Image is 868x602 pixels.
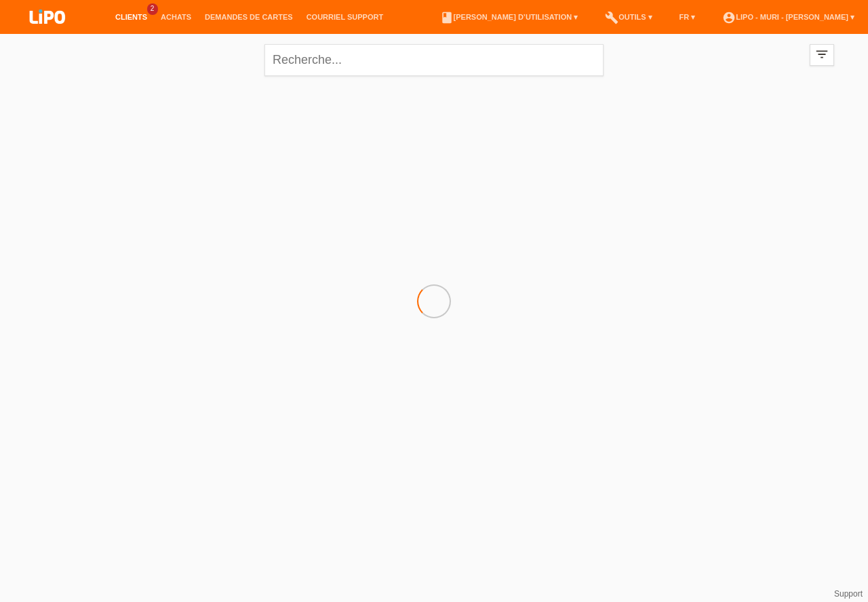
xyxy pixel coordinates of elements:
a: Achats [154,13,198,21]
a: Courriel Support [300,13,390,21]
i: book [440,11,454,24]
a: LIPO pay [14,28,81,38]
a: Demandes de cartes [198,13,300,21]
a: Clients [108,13,154,21]
a: Support [834,589,863,599]
i: build [605,11,618,24]
a: book[PERSON_NAME] d’utilisation ▾ [433,13,585,21]
a: buildOutils ▾ [598,13,658,21]
i: filter_list [814,47,829,62]
input: Recherche... [264,44,604,76]
i: account_circle [722,11,736,24]
span: 2 [147,3,158,15]
a: FR ▾ [673,13,703,21]
a: account_circleLIPO - Muri - [PERSON_NAME] ▾ [715,13,861,21]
